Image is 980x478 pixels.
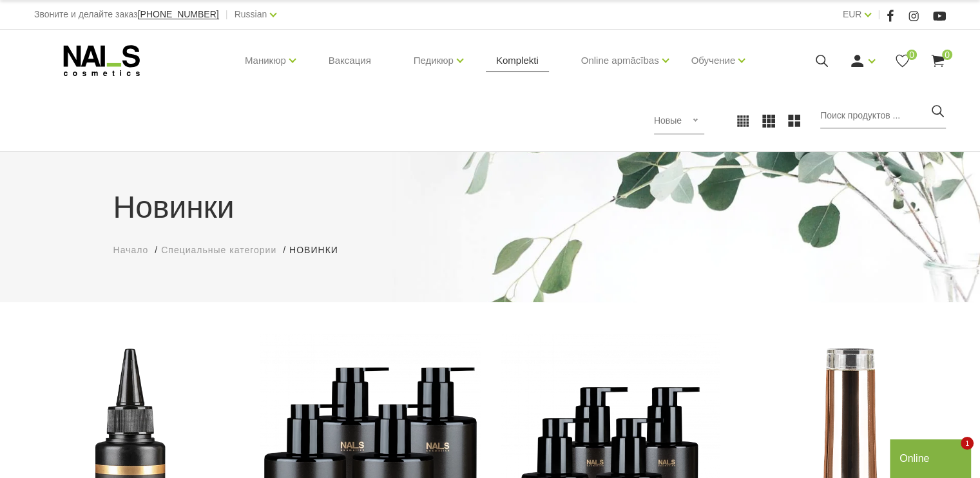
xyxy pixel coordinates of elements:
div: Звоните и делайте заказ [34,6,219,23]
a: Komplekti [486,30,549,91]
span: 0 [942,50,952,60]
iframe: chat widget [890,437,974,478]
span: | [878,6,880,23]
a: Russian [235,6,267,22]
a: Специальные категории [161,244,276,257]
input: Поиск продуктов ... [820,103,946,129]
a: Ваксация [318,30,381,91]
li: Новинки [289,244,351,257]
span: | [226,6,228,23]
a: EUR [843,6,862,22]
span: [PHONE_NUMBER] [138,9,219,19]
h1: Новинки [113,184,867,231]
span: 0 [907,50,917,60]
a: Обучение [691,35,736,86]
a: Online apmācības [581,35,659,86]
a: Начало [113,244,149,257]
a: 0 [930,53,946,69]
span: Специальные категории [161,245,276,255]
span: Новые [654,115,682,126]
a: [PHONE_NUMBER] [138,10,219,19]
span: Начало [113,245,149,255]
a: Педикюр [414,35,454,86]
a: Маникюр [245,35,286,86]
a: 0 [894,53,910,69]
